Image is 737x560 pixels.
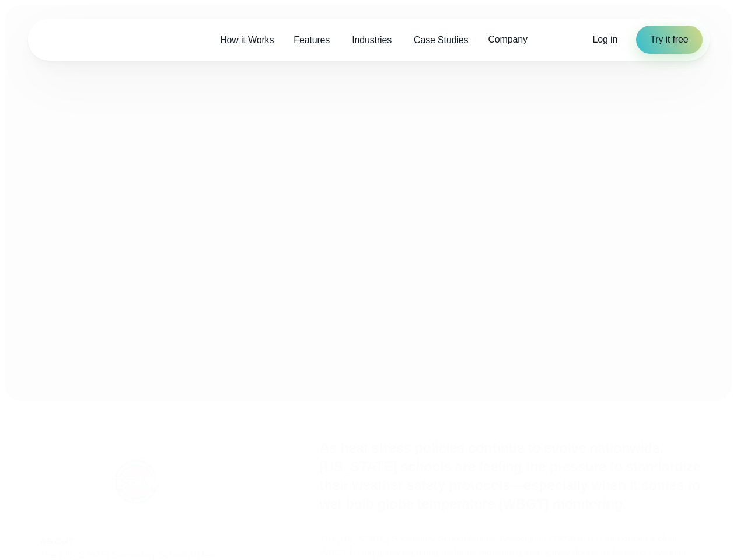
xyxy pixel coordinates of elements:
[593,33,618,47] a: Log in
[294,33,330,47] span: Features
[593,34,618,44] span: Log in
[488,33,527,47] span: Company
[650,33,688,47] span: Try it free
[220,33,274,47] span: How it Works
[414,33,468,47] span: Case Studies
[636,26,702,54] a: Try it free
[404,28,478,52] a: Case Studies
[210,28,284,52] a: How it Works
[352,33,392,47] span: Industries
